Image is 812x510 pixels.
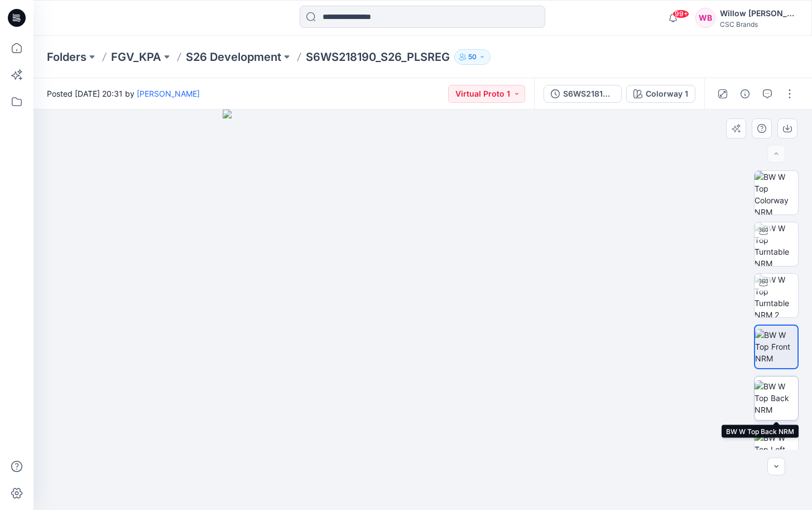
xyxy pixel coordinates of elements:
div: WB [695,8,715,28]
img: BW W Top Turntable NRM 2 [755,274,798,317]
img: eyJhbGciOiJIUzI1NiIsImtpZCI6IjAiLCJzbHQiOiJzZXMiLCJ0eXAiOiJKV1QifQ.eyJkYXRhIjp7InR5cGUiOiJzdG9yYW... [223,109,623,510]
a: [PERSON_NAME] [137,89,200,98]
button: Details [736,85,754,103]
button: 50 [454,49,491,65]
button: S6WS218190_S26_PLSREG_VP1 [544,85,622,103]
a: S26 Development [186,49,281,65]
img: BW W Top Turntable NRM [755,222,798,266]
p: S6WS218190_S26_PLSREG [306,49,450,65]
img: BW W Top Back NRM [755,380,798,416]
img: BW W Top Colorway NRM [755,171,798,215]
div: Willow [PERSON_NAME] [720,7,798,20]
div: CSC Brands [720,20,798,28]
div: Colorway 1 [646,88,688,100]
a: FGV_KPA [111,49,161,65]
span: 99+ [672,9,689,18]
span: Posted [DATE] 20:31 by [47,88,200,99]
button: Colorway 1 [626,85,695,103]
img: BW W Top Front NRM [755,329,797,364]
a: Folders [47,49,87,65]
img: BW W Top Left NRM [755,432,798,467]
p: 50 [468,51,477,63]
div: S6WS218190_S26_PLSREG_VP1 [563,88,614,100]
